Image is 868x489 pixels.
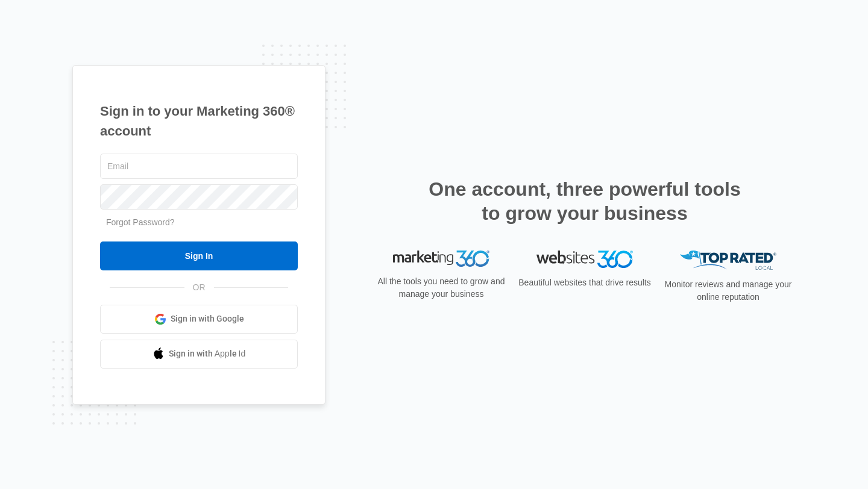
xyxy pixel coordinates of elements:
[100,241,298,270] input: Sign In
[100,101,298,141] h1: Sign in to your Marketing 360® account
[100,305,298,334] a: Sign in with Google
[661,278,796,304] p: Monitor reviews and manage your online reputation
[517,276,652,289] p: Beautiful websites that drive results
[100,340,298,369] a: Sign in with Apple Id
[169,347,246,360] span: Sign in with Apple Id
[100,154,298,179] input: Email
[374,275,509,301] p: All the tools you need to grow and manage your business
[425,177,744,225] h2: One account, three powerful tools to grow your business
[184,281,214,294] span: OR
[106,217,175,227] a: Forgot Password?
[171,313,244,325] span: Sign in with Google
[680,251,776,270] img: Top Rated Local
[393,251,489,267] img: Marketing 360
[536,251,633,268] img: Websites 360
